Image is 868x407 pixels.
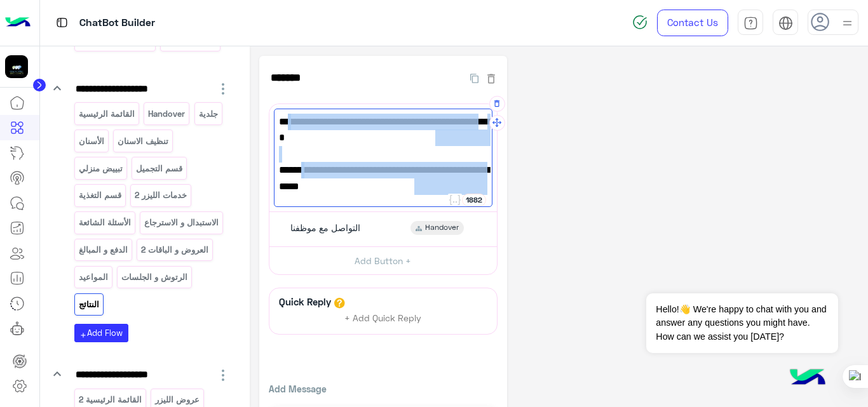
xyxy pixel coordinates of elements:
p: النتائج [78,297,100,312]
button: + Add Quick Reply [336,309,431,328]
h6: Quick Reply [276,296,334,307]
button: addAdd Flow [74,324,128,342]
img: tab [743,16,758,30]
div: 1882 [462,194,486,206]
span: النتائج تختلف حسب العمر، نوع الشعر والبشرة، ونمط الحياة. [279,114,487,146]
button: Duplicate Flow [464,70,485,85]
span: + Add Quick Reply [344,312,421,323]
p: الدفع و المبالغ [78,243,128,257]
span: Handover [425,222,459,234]
p: الأسئلة الشائعة [78,215,132,230]
img: tab [54,15,70,30]
p: الأسنان [78,134,105,149]
p: قسم التغذية [78,188,122,203]
p: تنظيف الاسنان [117,134,170,149]
img: spinner [632,15,648,30]
p: ChatBot Builder [79,15,155,32]
p: قسم التجميل [135,161,184,176]
i: add [79,331,87,339]
button: Delete Flow [485,70,498,85]
button: Drag [489,115,505,131]
p: المواعيد [78,270,109,284]
a: Contact Us [657,10,728,36]
p: Add Message [269,382,498,396]
img: profile [839,15,855,31]
img: 177882628735456 [5,55,28,78]
p: الرتوش و الجلسات [121,270,189,284]
span: التواصل مع موظفنا [290,222,360,234]
img: tab [778,16,793,30]
a: tab [738,10,763,36]
button: Delete Message [489,96,505,112]
button: Add user attribute [448,194,462,206]
i: keyboard_arrow_down [50,81,65,96]
p: جلدية [198,107,219,121]
p: الاستبدال و الاسترجاع [144,215,220,230]
span: Hello!👋 We're happy to chat with you and answer any questions you might have. How can we assist y... [646,293,837,353]
button: Add Button + [269,246,497,275]
p: تبييض منزلي [78,161,123,176]
p: Handover [147,107,186,121]
p: خدمات الليزر 2 [134,188,188,203]
p: القائمة الرئيسية [78,107,135,121]
p: عروض الليزر [154,392,201,407]
i: keyboard_arrow_down [50,366,65,382]
div: Handover [410,221,464,235]
span: لكننا نضمن تقديم الخدمة وفق أعلى المعايير الطبية والتجميلية. [279,162,487,194]
img: Logo [5,10,31,36]
p: العروض و الباقات 2 [140,243,210,257]
img: hulul-logo.png [785,356,830,401]
p: القائمة الرئيسية 2 [78,392,142,407]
